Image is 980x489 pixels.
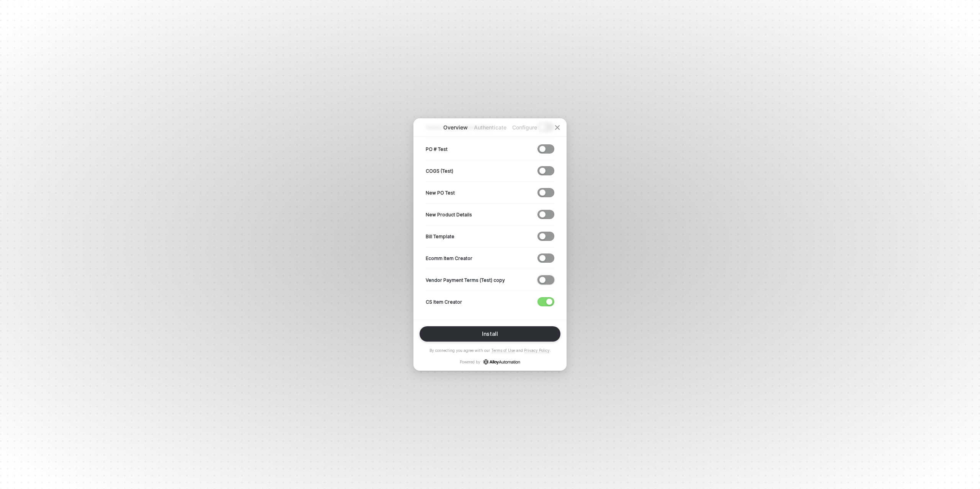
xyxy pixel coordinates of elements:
[426,146,448,152] p: PO # Test
[426,299,462,305] p: CS Item Creator
[426,211,472,218] p: New Product Details
[426,168,453,174] p: COGS (Test)
[524,348,550,353] a: Privacy Policy
[507,124,542,131] p: Configure
[491,348,515,353] a: Terms of Use
[420,326,560,342] button: Install
[483,359,520,365] a: icon-success
[438,124,473,131] p: Overview
[473,124,507,131] p: Authenticate
[426,190,455,196] p: New PO Test
[426,255,472,262] p: Ecomm Item Creator
[426,233,454,240] p: Bill Template
[426,277,505,283] p: Vendor Payment Terms (Test) copy
[460,359,520,365] p: Powered by
[554,124,560,131] span: icon-close
[482,331,498,337] div: Install
[430,348,551,353] p: By connecting you agree with our and .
